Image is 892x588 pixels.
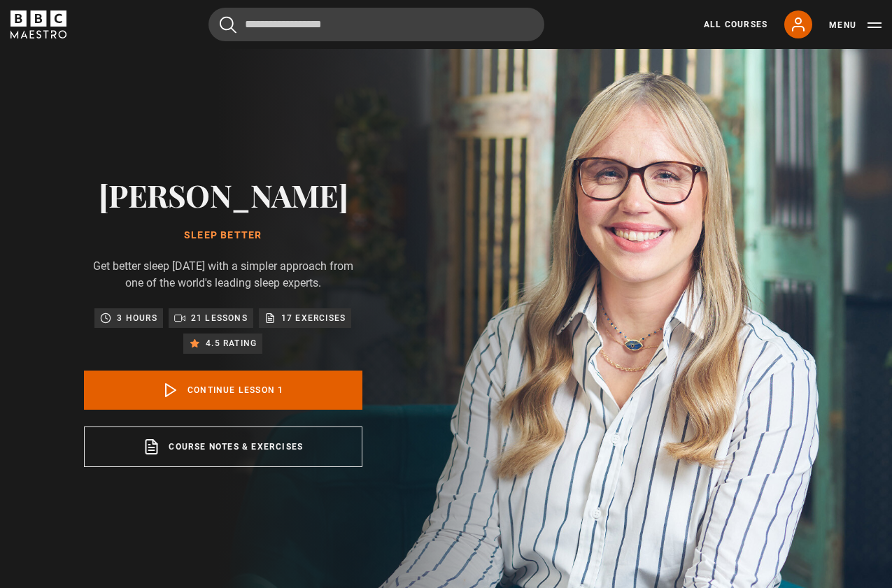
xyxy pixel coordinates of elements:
p: 17 exercises [281,311,346,325]
h2: [PERSON_NAME] [84,177,362,213]
svg: BBC Maestro [10,10,66,38]
p: 4.5 rating [206,336,257,350]
a: All Courses [704,18,767,31]
a: Course notes & exercises [84,426,362,467]
p: Get better sleep [DATE] with a simpler approach from one of the world's leading sleep experts. [84,258,362,292]
button: Toggle navigation [829,18,882,32]
button: Submit the search query [220,16,236,34]
h1: Sleep Better [84,230,362,241]
input: Search [208,8,544,41]
p: 3 hours [117,311,157,325]
a: Continue lesson 1 [84,371,362,410]
p: 21 lessons [191,311,248,325]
